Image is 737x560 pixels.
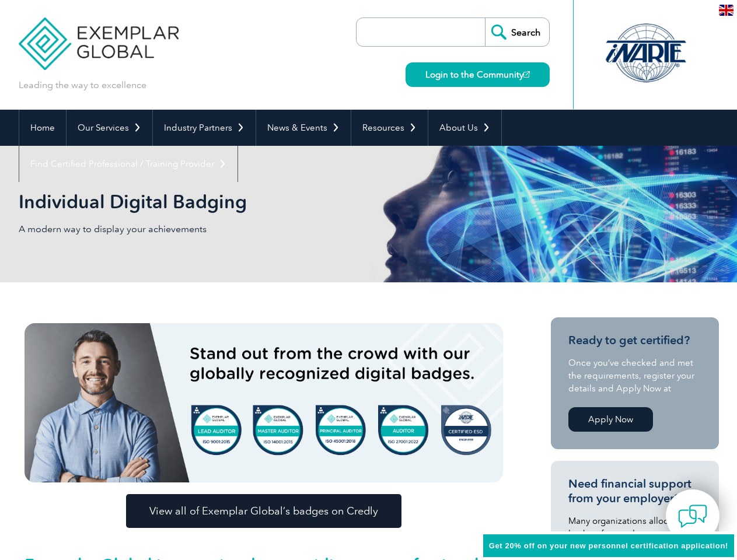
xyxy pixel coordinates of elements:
[719,5,733,16] img: en
[25,323,503,482] img: badges
[149,506,378,516] span: View all of Exemplar Global’s badges on Credly
[568,477,701,506] h3: Need financial support from your employer?
[568,407,653,432] a: Apply Now
[19,146,237,182] a: Find Certified Professional / Training Provider
[153,110,256,146] a: Industry Partners
[19,110,66,146] a: Home
[67,110,152,146] a: Our Services
[678,502,707,531] img: contact-chat.png
[568,356,701,395] p: Once you’ve checked and met the requirements, register your details and Apply Now at
[489,541,728,550] span: Get 20% off on your new personnel certification application!
[428,110,501,146] a: About Us
[19,79,146,92] p: Leading the way to excellence
[406,62,550,87] a: Login to the Community
[19,223,369,236] p: A modern way to display your achievements
[485,18,549,46] input: Search
[19,192,509,211] h2: Individual Digital Badging
[256,110,351,146] a: News & Events
[126,494,401,528] a: View all of Exemplar Global’s badges on Credly
[568,333,701,348] h3: Ready to get certified?
[523,71,530,78] img: open_square.png
[351,110,428,146] a: Resources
